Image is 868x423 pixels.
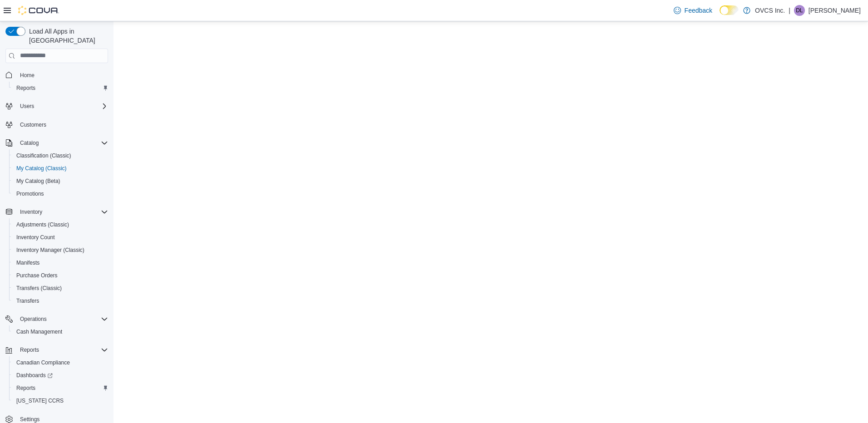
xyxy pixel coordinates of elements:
[9,256,112,269] button: Manifests
[13,370,108,381] span: Dashboards
[16,344,108,355] span: Reports
[20,139,39,147] span: Catalog
[685,6,712,15] span: Feedback
[16,259,39,266] span: Manifests
[16,152,71,159] span: Classification (Classic)
[16,165,67,172] span: My Catalog (Classic)
[16,397,64,404] span: [US_STATE] CCRS
[2,118,112,131] button: Customers
[16,372,53,379] span: Dashboards
[16,246,84,254] span: Inventory Manager (Classic)
[9,382,112,394] button: Reports
[16,207,108,217] span: Inventory
[13,176,64,187] a: My Catalog (Beta)
[796,5,803,16] span: DL
[13,395,108,406] span: Washington CCRS
[9,218,112,231] button: Adjustments (Classic)
[2,69,112,82] button: Home
[16,272,58,279] span: Purchase Orders
[13,283,108,294] span: Transfers (Classic)
[13,188,48,199] a: Promotions
[16,138,108,148] span: Catalog
[13,370,56,381] a: Dashboards
[16,69,108,81] span: Home
[2,137,112,149] button: Catalog
[9,369,112,382] a: Dashboards
[20,208,42,216] span: Inventory
[13,150,75,161] a: Classification (Classic)
[13,188,108,199] span: Promotions
[20,103,34,110] span: Users
[16,119,108,130] span: Customers
[13,83,39,93] a: Reports
[16,221,69,228] span: Adjustments (Classic)
[13,257,108,268] span: Manifests
[2,344,112,356] button: Reports
[2,206,112,218] button: Inventory
[16,119,50,130] a: Customers
[16,328,62,335] span: Cash Management
[16,384,35,392] span: Reports
[720,5,739,15] input: Dark Mode
[9,295,112,307] button: Transfers
[13,357,108,368] span: Canadian Compliance
[13,176,108,187] span: My Catalog (Beta)
[16,190,44,197] span: Promotions
[16,138,42,148] button: Catalog
[9,356,112,369] button: Canadian Compliance
[13,326,108,337] span: Cash Management
[794,5,805,16] div: Donna Labelle
[9,231,112,244] button: Inventory Count
[25,27,108,45] span: Load All Apps in [GEOGRAPHIC_DATA]
[16,344,43,355] button: Reports
[9,82,112,94] button: Reports
[13,383,39,393] a: Reports
[18,6,59,15] img: Cova
[13,283,65,294] a: Transfers (Classic)
[9,269,112,282] button: Purchase Orders
[13,357,74,368] a: Canadian Compliance
[13,257,43,268] a: Manifests
[16,101,108,112] span: Users
[670,1,716,20] a: Feedback
[809,5,861,16] p: [PERSON_NAME]
[20,315,47,323] span: Operations
[13,232,59,243] a: Inventory Count
[16,234,55,241] span: Inventory Count
[9,149,112,162] button: Classification (Classic)
[13,219,73,230] a: Adjustments (Classic)
[13,163,108,174] span: My Catalog (Classic)
[755,5,785,16] p: OVCS Inc.
[20,416,39,423] span: Settings
[2,313,112,325] button: Operations
[13,163,70,174] a: My Catalog (Classic)
[2,100,112,113] button: Users
[789,5,790,16] p: |
[20,72,35,79] span: Home
[9,282,112,295] button: Transfers (Classic)
[13,295,108,306] span: Transfers
[13,270,61,281] a: Purchase Orders
[13,245,88,256] a: Inventory Manager (Classic)
[16,84,35,92] span: Reports
[13,245,108,256] span: Inventory Manager (Classic)
[9,325,112,338] button: Cash Management
[13,326,66,337] a: Cash Management
[16,314,108,325] span: Operations
[13,383,108,393] span: Reports
[13,150,108,161] span: Classification (Classic)
[13,83,108,93] span: Reports
[16,297,39,305] span: Transfers
[9,187,112,200] button: Promotions
[16,314,50,325] button: Operations
[16,359,70,366] span: Canadian Compliance
[20,121,46,128] span: Customers
[9,175,112,187] button: My Catalog (Beta)
[13,219,108,230] span: Adjustments (Classic)
[9,244,112,256] button: Inventory Manager (Classic)
[16,177,60,185] span: My Catalog (Beta)
[9,162,112,175] button: My Catalog (Classic)
[16,70,38,81] a: Home
[13,295,43,306] a: Transfers
[16,207,46,217] button: Inventory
